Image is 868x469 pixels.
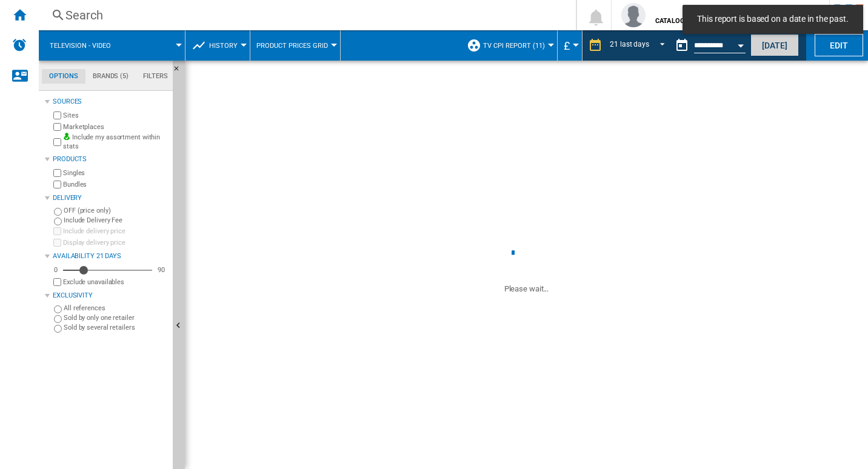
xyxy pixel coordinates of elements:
label: Marketplaces [63,122,168,131]
img: alerts-logo.svg [12,38,27,52]
button: Product prices grid [256,30,334,61]
span: TV CPI Report (11) [483,42,545,50]
span: This report is based on a date in the past. [693,13,852,25]
div: Sources [53,97,168,107]
label: Sites [63,111,168,120]
md-tab-item: Options [42,69,85,84]
label: Include my assortment within stats [63,133,168,151]
div: Search [65,7,544,24]
div: 90 [155,265,168,274]
md-tab-item: Brands (5) [85,69,136,84]
button: Television - video [50,30,123,61]
button: md-calendar [670,33,694,58]
md-tab-item: Filters [136,69,175,84]
md-slider: Availability [63,264,152,276]
input: Display delivery price [53,278,61,286]
label: Singles [63,168,168,178]
img: mysite-bg-18x18.png [63,133,70,140]
input: Sold by several retailers [54,325,62,333]
div: This report is based on a date in the past. [670,30,748,61]
label: OFF (price only) [64,206,168,215]
button: Edit [815,34,863,56]
input: Singles [53,169,61,177]
button: TV CPI Report (11) [483,30,551,61]
label: Include Delivery Fee [64,216,168,225]
span: [PERSON_NAME] [655,5,803,18]
div: History [192,30,244,61]
input: Sites [53,111,61,119]
button: [DATE] [750,34,799,56]
label: Display delivery price [63,238,168,247]
button: £ [564,30,576,61]
input: All references [54,305,62,313]
ng-transclude: Please wait... [504,284,549,293]
button: Hide [173,61,187,82]
div: Products [53,155,168,164]
input: Sold by only one retailer [54,315,62,323]
input: OFF (price only) [54,208,62,216]
input: Bundles [53,181,61,188]
input: Display delivery price [53,239,61,247]
label: Include delivery price [63,227,168,236]
md-menu: Currency [558,30,583,61]
label: Bundles [63,180,168,189]
button: Open calendar [730,33,752,55]
span: History [209,42,238,50]
div: Television - video [45,30,179,61]
input: Include my assortment within stats [53,135,61,150]
label: Sold by several retailers [64,323,168,332]
div: 0 [51,265,61,274]
div: Availability 21 Days [53,251,168,261]
label: All references [64,304,168,313]
b: CATALOG SAMSUNG [DOMAIN_NAME] (DA+AV) [655,17,803,25]
input: Include delivery price [53,227,61,235]
div: Delivery [53,193,168,203]
md-select: REPORTS.WIZARD.STEPS.REPORT.STEPS.REPORT_OPTIONS.PERIOD: 21 last days [609,36,670,56]
div: Exclusivity [53,291,168,301]
input: Marketplaces [53,123,61,131]
span: Television - video [50,42,111,50]
div: 21 last days [610,40,649,48]
span: £ [564,39,570,52]
div: TV CPI Report (11) [467,30,551,61]
button: History [209,30,244,61]
label: Sold by only one retailer [64,313,168,322]
label: Exclude unavailables [63,278,168,287]
img: profile.jpg [621,3,646,27]
span: Product prices grid [256,42,328,50]
input: Include Delivery Fee [54,218,62,225]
